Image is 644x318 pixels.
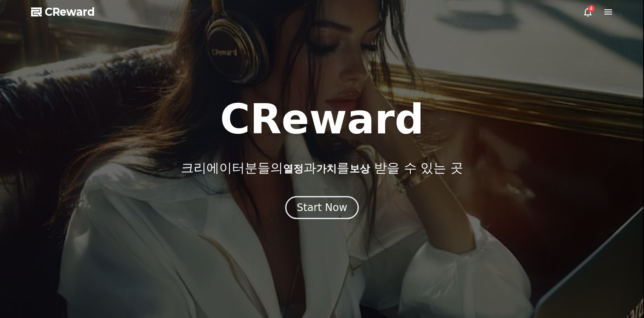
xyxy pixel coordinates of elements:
[283,163,303,175] span: 열정
[297,201,347,214] div: Start Now
[220,99,424,140] h1: CReward
[45,5,95,19] span: CReward
[588,5,595,12] div: 4
[349,163,370,175] span: 보상
[285,196,359,219] button: Start Now
[583,7,593,17] a: 4
[316,163,337,175] span: 가치
[181,160,463,176] p: 크리에이터분들의 과 를 받을 수 있는 곳
[31,5,95,19] a: CReward
[285,205,359,213] a: Start Now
